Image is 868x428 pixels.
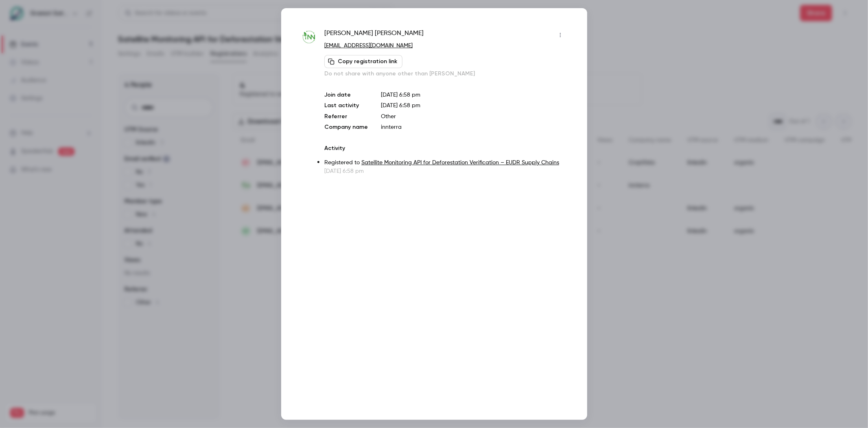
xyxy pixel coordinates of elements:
[324,43,413,49] a: [EMAIL_ADDRESS][DOMAIN_NAME]
[324,55,402,68] button: Copy registration link
[324,29,424,42] span: [PERSON_NAME] [PERSON_NAME]
[324,167,566,175] p: [DATE] 6:58 pm
[324,101,368,110] p: Last activity
[361,160,559,165] a: Satellite Monitoring API for Deforestation Verification – EUDR Supply Chains
[324,144,566,152] p: Activity
[381,123,566,131] p: innterra
[381,113,566,121] p: Other
[324,159,566,167] p: Registered to
[324,123,368,131] p: Company name
[324,91,368,99] p: Join date
[324,113,368,121] p: Referrer
[381,91,566,99] p: [DATE] 6:58 pm
[302,29,317,44] img: inn.com.co
[381,103,420,108] span: [DATE] 6:58 pm
[324,70,566,78] p: Do not share with anyone other than [PERSON_NAME]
